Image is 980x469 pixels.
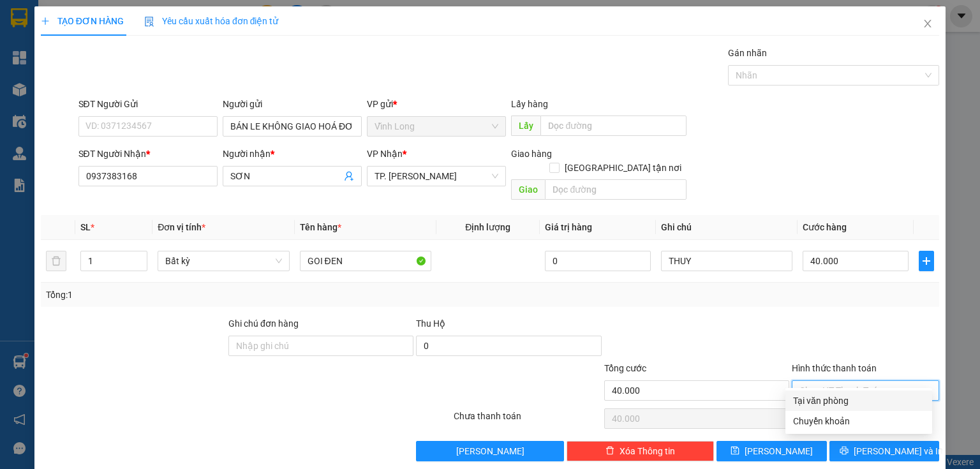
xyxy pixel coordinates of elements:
[416,441,563,461] button: [PERSON_NAME]
[567,441,714,461] button: deleteXóa Thông tin
[545,179,687,200] input: Dọc đường
[144,17,154,27] img: icon
[840,446,849,456] span: printer
[829,441,940,461] button: printer[PERSON_NAME] và In
[854,444,943,458] span: [PERSON_NAME] và In
[793,414,924,428] div: Chuyển khoản
[11,11,74,41] div: Vĩnh Long
[416,318,445,329] span: Thu Hộ
[540,115,687,136] input: Dọc đường
[11,12,31,26] span: Gửi:
[46,251,66,271] button: delete
[604,363,646,373] span: Tổng cước
[80,222,91,232] span: SL
[46,288,379,302] div: Tổng: 1
[919,256,933,266] span: plus
[158,222,205,232] span: Đơn vị tính
[605,446,614,456] span: delete
[375,117,498,136] span: Vĩnh Long
[661,251,792,271] input: Ghi Chú
[41,17,50,26] span: plus
[803,222,847,232] span: Cước hàng
[716,441,827,461] button: save[PERSON_NAME]
[367,149,403,159] span: VP Nhận
[452,409,602,431] div: Chưa thanh toán
[745,444,813,458] span: [PERSON_NAME]
[375,167,498,186] span: TP. Hồ Chí Minh
[792,363,877,373] label: Hình thức thanh toán
[367,97,506,111] div: VP gửi
[511,99,548,109] span: Lấy hàng
[83,57,185,75] div: 0937336447
[511,179,545,200] span: Giao
[511,149,552,159] span: Giao hàng
[300,251,431,271] input: VD: Bàn, Ghế
[83,12,114,26] span: Nhận:
[223,97,362,111] div: Người gửi
[11,41,74,103] div: BÁN LE KHÔNG GIAO HOÁ ĐƠN
[144,16,279,26] span: Yêu cầu xuất hóa đơn điện tử
[465,222,510,232] span: Định lượng
[83,11,185,41] div: TP. [PERSON_NAME]
[228,336,413,356] input: Ghi chú đơn hàng
[919,251,934,271] button: plus
[41,16,124,26] span: TẠO ĐƠN HÀNG
[344,171,354,181] span: user-add
[300,222,341,232] span: Tên hàng
[620,444,675,458] span: Xóa Thông tin
[456,444,524,458] span: [PERSON_NAME]
[78,147,218,161] div: SĐT Người Nhận
[731,446,739,456] span: save
[545,251,651,271] input: 0
[223,147,362,161] div: Người nhận
[511,115,540,136] span: Lấy
[910,6,946,42] button: Close
[83,41,185,57] div: TRƯỜNG GIANG
[923,19,933,29] span: close
[560,161,687,175] span: [GEOGRAPHIC_DATA] tận nơi
[728,48,767,58] label: Gán nhãn
[656,215,798,240] th: Ghi chú
[545,222,592,232] span: Giá trị hàng
[165,251,281,271] span: Bất kỳ
[78,97,218,111] div: SĐT Người Gửi
[793,394,924,408] div: Tại văn phòng
[228,318,299,329] label: Ghi chú đơn hàng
